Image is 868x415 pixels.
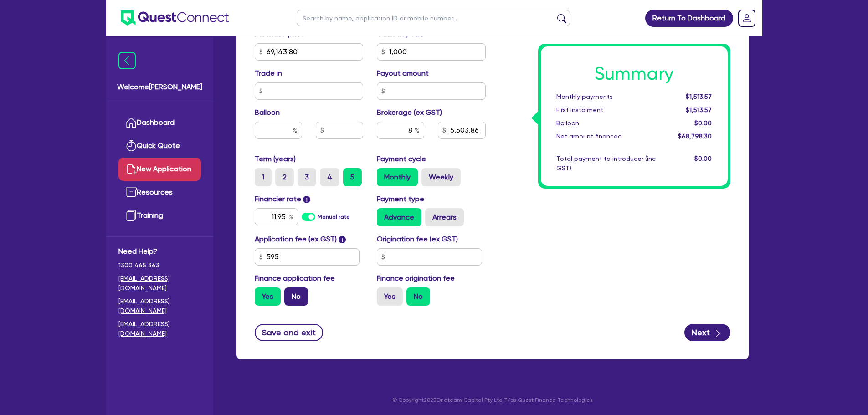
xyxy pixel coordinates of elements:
[550,154,663,173] div: Total payment to introducer (inc GST)
[694,119,712,127] span: $0.00
[118,246,201,257] span: Need Help?
[735,6,759,30] a: Dropdown toggle
[284,287,308,306] label: No
[425,208,464,226] label: Arrears
[318,213,350,221] label: Manual rate
[678,133,712,140] span: $68,798.30
[694,155,712,162] span: $0.00
[421,168,461,186] label: Weekly
[126,187,137,198] img: resources
[320,168,339,186] label: 4
[556,63,712,85] h1: Summary
[377,194,424,205] label: Payment type
[255,154,296,164] label: Term (years)
[118,297,201,316] a: [EMAIL_ADDRESS][DOMAIN_NAME]
[550,105,663,115] div: First instalment
[255,68,282,79] label: Trade in
[377,107,442,118] label: Brokerage (ex GST)
[118,274,201,293] a: [EMAIL_ADDRESS][DOMAIN_NAME]
[339,236,346,243] span: i
[684,324,730,341] button: Next
[275,168,294,186] label: 2
[298,168,316,186] label: 3
[406,287,430,306] label: No
[255,324,324,341] button: Save and exit
[118,134,201,158] a: Quick Quote
[343,168,362,186] label: 5
[118,52,136,69] img: icon-menu-close
[377,154,426,164] label: Payment cycle
[377,208,421,226] label: Advance
[118,111,201,134] a: Dashboard
[117,82,202,92] span: Welcome [PERSON_NAME]
[255,287,281,306] label: Yes
[230,396,755,404] p: © Copyright 2025 Oneteam Capital Pty Ltd T/as Quest Finance Technologies
[645,10,733,27] a: Return To Dashboard
[255,107,280,118] label: Balloon
[377,287,403,306] label: Yes
[255,234,337,245] label: Application fee (ex GST)
[550,132,663,141] div: Net amount financed
[118,181,201,204] a: Resources
[121,10,229,26] img: quest-connect-logo-blue
[255,194,311,205] label: Financier rate
[118,261,201,270] span: 1300 465 363
[550,118,663,128] div: Balloon
[377,234,458,245] label: Origination fee (ex GST)
[303,196,310,203] span: i
[550,92,663,102] div: Monthly payments
[377,68,429,79] label: Payout amount
[686,106,712,113] span: $1,513.57
[255,168,272,186] label: 1
[686,93,712,100] span: $1,513.57
[118,204,201,227] a: Training
[377,168,418,186] label: Monthly
[118,158,201,181] a: New Application
[126,210,137,221] img: training
[297,10,570,26] input: Search by name, application ID or mobile number...
[255,273,335,284] label: Finance application fee
[118,319,201,338] a: [EMAIL_ADDRESS][DOMAIN_NAME]
[377,273,455,284] label: Finance origination fee
[126,164,137,174] img: new-application
[126,140,137,151] img: quick-quote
